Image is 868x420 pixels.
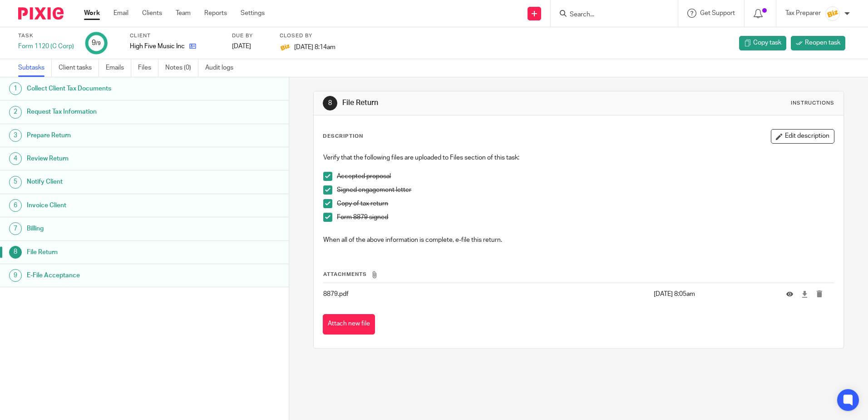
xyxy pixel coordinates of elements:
[232,42,268,51] div: [DATE]
[753,38,781,47] span: Copy task
[337,185,833,195] p: Signed engagement letter
[9,222,22,235] div: 7
[9,269,22,282] div: 9
[280,42,291,53] img: siteIcon.png
[92,38,101,48] div: 9
[739,36,786,50] a: Copy task
[9,129,22,142] div: 3
[27,269,196,282] h1: E-File Acceptance
[130,32,221,40] label: Client
[204,9,227,18] a: Reports
[825,6,840,21] img: siteIcon.png
[27,129,196,142] h1: Prepare Return
[323,272,367,277] span: Attachments
[27,245,196,259] h1: File Return
[232,32,268,40] label: Due by
[337,199,833,208] p: Copy of tax return
[337,172,833,181] p: Accepted proposal
[323,314,375,335] button: Attach new file
[280,32,335,40] label: Closed by
[27,175,196,189] h1: Notify Client
[9,106,22,119] div: 2
[130,42,185,51] p: High Five Music Inc
[323,290,649,299] p: 8879.pdf
[176,9,191,18] a: Team
[323,96,337,110] div: 8
[27,82,196,95] h1: Collect Client Tax Documents
[241,9,265,18] a: Settings
[785,9,821,18] p: Tax Preparer
[59,59,99,77] a: Client tasks
[9,176,22,189] div: 5
[27,152,196,165] h1: Review Return
[106,59,131,77] a: Emails
[27,222,196,235] h1: Billing
[84,9,100,18] a: Work
[569,11,651,19] input: Search
[9,246,22,259] div: 8
[27,199,196,212] h1: Invoice Client
[342,98,598,108] h1: File Return
[113,9,128,18] a: Email
[18,7,64,20] img: Pixie
[165,59,198,77] a: Notes (0)
[294,44,335,50] span: [DATE] 8:14am
[771,129,834,144] button: Edit description
[801,290,808,299] a: Download
[138,59,158,77] a: Files
[18,59,52,77] a: Subtasks
[323,226,833,245] p: When all of the above information is complete, e-file this return.
[805,38,840,47] span: Reopen task
[9,152,22,165] div: 4
[700,10,735,16] span: Get Support
[205,59,240,77] a: Audit logs
[27,105,196,119] h1: Request Tax Information
[323,153,833,162] p: Verify that the following files are uploaded to Files section of this task:
[18,42,74,51] div: Form 1120 (C Corp)
[9,199,22,212] div: 6
[791,36,845,50] a: Reopen task
[96,41,101,46] small: /9
[791,100,834,107] div: Instructions
[323,133,363,140] p: Description
[142,9,162,18] a: Clients
[18,32,74,40] label: Task
[654,290,773,299] p: [DATE] 8:05am
[9,82,22,95] div: 1
[337,213,833,222] p: Form 8879 signed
